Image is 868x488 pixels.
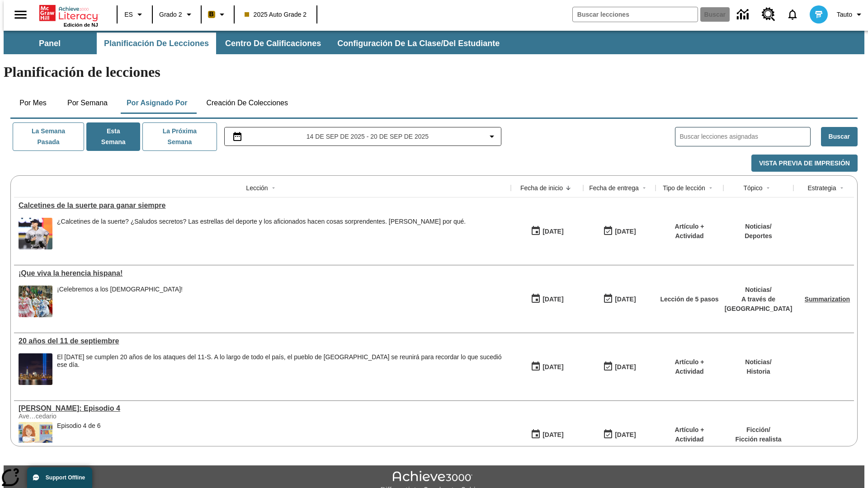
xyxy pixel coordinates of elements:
img: avatar image [810,5,828,23]
button: 09/14/25: Último día en que podrá accederse la lección [600,426,639,443]
span: Centro de calificaciones [225,38,321,49]
div: [DATE] [615,226,636,237]
p: Artículo + Actividad [660,357,719,376]
button: Support Offline [27,467,92,488]
div: ¡Celebremos a los hispanoamericanos! [57,286,183,317]
p: Deportes [745,231,772,241]
div: ¡Celebremos a los [DEMOGRAPHIC_DATA]! [57,286,183,293]
span: Grado 2 [159,10,182,19]
button: Centro de calificaciones [218,33,328,54]
a: Centro de recursos, Se abrirá en una pestaña nueva. [756,2,781,27]
a: Calcetines de la suerte para ganar siempre, Lecciones [19,202,506,210]
input: Buscar lecciones asignadas [680,130,810,143]
button: Sort [639,183,650,193]
img: un jugador de béisbol hace una pompa de chicle mientras corre. [19,218,52,249]
button: Seleccione el intervalo de fechas opción del menú [228,131,498,142]
button: 09/18/25: Primer día en que estuvo disponible la lección [528,223,566,240]
div: ¡Que viva la herencia hispana! [19,269,506,277]
div: ¿Calcetines de la suerte? ¿Saludos secretos? Las estrellas del deporte y los aficionados hacen co... [57,218,466,225]
button: 09/15/25: Primer día en que estuvo disponible la lección [528,291,566,308]
button: Lenguaje: ES, Selecciona un idioma [120,6,149,23]
div: Estrategia [807,183,836,192]
button: Por asignado por [119,92,195,114]
button: 09/14/25: Primer día en que estuvo disponible la lección [528,358,566,375]
img: dos filas de mujeres hispanas en un desfile que celebra la cultura hispana. Las mujeres lucen col... [19,286,52,317]
p: Lección de 5 pasos [660,295,718,304]
button: Perfil/Configuración [833,6,868,23]
p: Artículo + Actividad [660,222,719,241]
button: 09/14/25: Último día en que podrá accederse la lección [600,358,639,375]
div: Episodio 4 de 6 [57,422,101,430]
button: 09/14/25: Primer día en que estuvo disponible la lección [528,426,566,443]
button: La próxima semana [142,122,217,151]
button: Panel [5,33,95,54]
button: Grado: Grado 2, Elige un grado [156,6,198,23]
button: Por semana [60,92,115,114]
button: Boost El color de la clase es anaranjado claro. Cambiar el color de la clase. [204,6,231,23]
button: Por mes [10,92,56,114]
a: 20 años del 11 de septiembre, Lecciones [19,337,506,345]
button: Abrir el menú lateral [7,1,34,28]
button: 09/21/25: Último día en que podrá accederse la lección [600,291,639,308]
div: [DATE] [542,294,563,305]
div: Subbarra de navegación [4,31,864,54]
button: 09/18/25: Último día en que podrá accederse la lección [600,223,639,240]
button: Buscar [821,127,858,146]
span: B [209,9,214,20]
img: Tributo con luces en la ciudad de Nueva York desde el Parque Estatal Liberty (Nueva Jersey) [19,353,52,385]
div: [DATE] [615,294,636,305]
p: Artículo + Actividad [660,425,719,444]
button: Sort [705,183,716,193]
div: [DATE] [615,361,636,373]
p: Noticias / [745,222,772,231]
div: ¿Calcetines de la suerte? ¿Saludos secretos? Las estrellas del deporte y los aficionados hacen co... [57,218,466,249]
div: 20 años del 11 de septiembre [19,337,506,345]
div: Tópico [743,183,762,192]
button: La semana pasada [13,122,84,151]
button: Vista previa de impresión [751,155,858,172]
a: Summarization [805,296,850,303]
span: Planificación de lecciones [104,38,209,49]
div: [DATE] [615,429,636,441]
a: Notificaciones [781,3,804,26]
p: Noticias / [745,357,771,367]
span: 2025 Auto Grade 2 [245,10,307,19]
div: Subbarra de navegación [4,33,508,54]
p: Historia [745,367,771,376]
p: A través de [GEOGRAPHIC_DATA] [725,295,793,314]
div: [DATE] [542,429,563,441]
a: Centro de información [731,2,756,27]
input: Buscar campo [573,7,698,22]
button: Sort [763,183,774,193]
div: Episodio 4 de 6 [57,422,101,454]
div: Calcetines de la suerte para ganar siempre [19,202,506,210]
span: Edición de NJ [64,22,98,28]
span: Configuración de la clase/del estudiante [337,38,500,49]
button: Sort [836,183,847,193]
span: Panel [39,38,61,49]
p: Ficción / [736,425,782,435]
span: Tauto [837,10,852,19]
div: El 11 de septiembre de 2021 se cumplen 20 años de los ataques del 11-S. A lo largo de todo el paí... [57,353,506,385]
button: Sort [268,183,279,193]
button: Sort [563,183,574,193]
button: Creación de colecciones [199,92,295,114]
div: Portada [39,3,98,28]
div: El [DATE] se cumplen 20 años de los ataques del 11-S. A lo largo de todo el país, el pueblo de [G... [57,353,506,369]
p: Ficción realista [736,435,782,444]
div: Elena Menope: Episodio 4 [19,404,506,413]
button: Planificación de lecciones [97,33,216,54]
div: Fecha de inicio [520,183,563,192]
a: Portada [39,4,98,22]
img: Elena está sentada en la mesa de clase, poniendo pegamento en un trozo de papel. Encima de la mes... [19,422,52,454]
span: ES [124,10,133,19]
div: Tipo de lección [663,183,705,192]
div: Fecha de entrega [589,183,639,192]
a: Elena Menope: Episodio 4, Lecciones [19,404,506,413]
svg: Collapse Date Range Filter [486,131,497,142]
button: Esta semana [86,122,140,151]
